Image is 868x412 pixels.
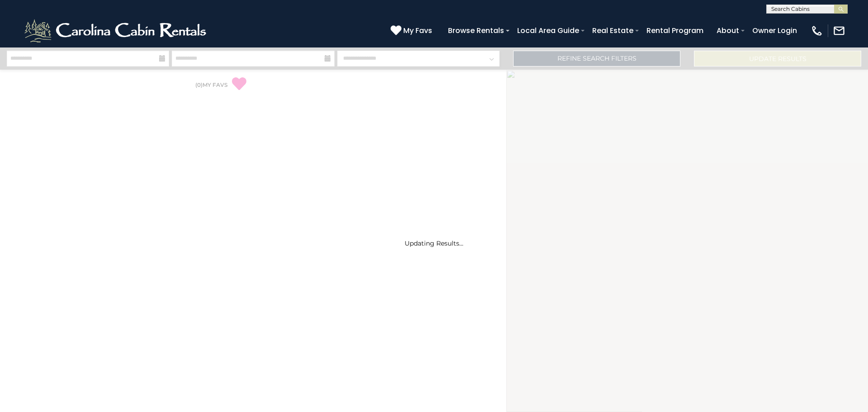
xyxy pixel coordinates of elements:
a: Real Estate [588,23,638,38]
a: Rental Program [642,23,708,38]
a: About [712,23,744,38]
span: My Favs [403,25,432,36]
a: My Favs [391,25,434,37]
a: Local Area Guide [513,23,584,38]
img: mail-regular-white.png [833,24,845,37]
img: White-1-2.png [23,17,210,44]
img: phone-regular-white.png [811,24,823,37]
a: Owner Login [748,23,802,38]
a: Browse Rentals [443,23,509,38]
